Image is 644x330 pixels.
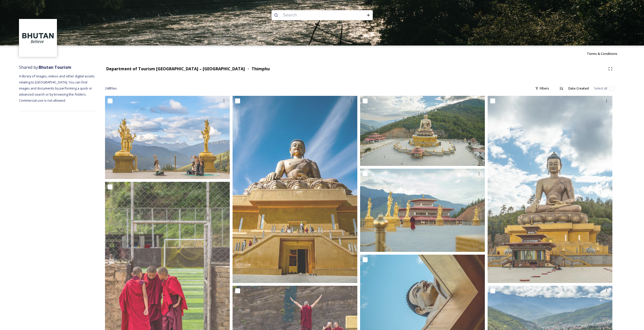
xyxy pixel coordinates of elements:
div: Filters [533,83,552,93]
img: BT_Logo_BB_Lockup_CMYK_High%2520Res.jpg [20,20,56,56]
span: 248 file s [105,86,117,91]
img: Thimphu 190723 by Amp Sripimanwat-98.jpg [360,169,485,252]
span: Select all [594,86,607,91]
span: Terms & Conditions [587,51,617,56]
img: Marcus Westberg _ Thimphu27.jpg [105,96,230,179]
strong: Department of Tourism [GEOGRAPHIC_DATA] – [GEOGRAPHIC_DATA] [106,66,245,72]
span: A library of images, videos and other digital assets relating to [GEOGRAPHIC_DATA]. You can find ... [19,74,95,103]
img: Buddha-Dordenma-Statue-by-Alicia-Warner-6.jpg [233,96,357,283]
span: Shared by: [19,64,71,70]
div: Date Created [566,83,591,93]
strong: Bhutan Tourism [39,64,71,70]
a: Terms & Conditions [587,51,625,57]
img: Thimphu 190723 by Amp Sripimanwat-84.jpg [488,96,612,283]
strong: Thimphu [252,66,270,72]
input: Search [281,10,350,21]
img: Thimphu 190723 by Amp Sripimanwat-53.jpg [360,96,485,166]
